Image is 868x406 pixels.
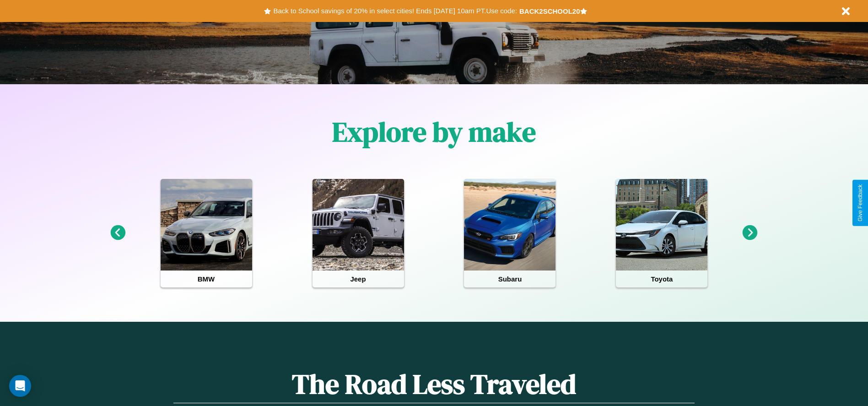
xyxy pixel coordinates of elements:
[161,271,252,287] h4: BMW
[616,271,707,287] h4: Toyota
[9,375,31,397] div: Open Intercom Messenger
[173,365,694,403] h1: The Road Less Traveled
[271,5,519,17] button: Back to School savings of 20% in select cities! Ends [DATE] 10am PT.Use code:
[519,7,580,15] b: BACK2SCHOOL20
[332,113,536,151] h1: Explore by make
[313,271,404,287] h4: Jeep
[464,271,555,287] h4: Subaru
[857,184,863,222] div: Give Feedback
